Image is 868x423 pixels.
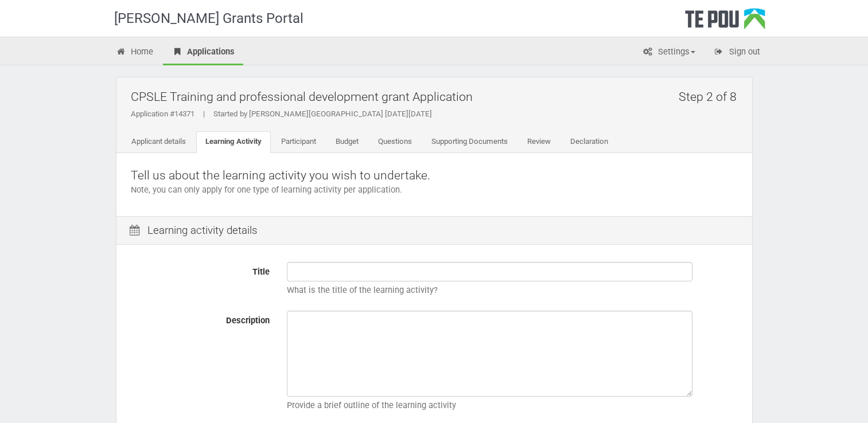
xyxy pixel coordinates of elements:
[116,216,752,245] div: Learning activity details
[131,167,738,184] p: Tell us about the learning activity you wish to undertake.
[194,109,213,118] span: |
[705,40,769,65] a: Sign out
[561,131,617,153] a: Declaration
[252,267,270,277] span: Title
[287,284,738,296] p: What is the title of the learning activity?
[196,131,271,153] a: Learning Activity
[107,40,162,65] a: Home
[679,83,744,110] h2: Step 2 of 8
[131,83,744,110] h2: CPSLE Training and professional development grant Application
[163,40,243,65] a: Applications
[518,131,560,153] a: Review
[422,131,517,153] a: Supporting Documents
[122,131,195,153] a: Applicant details
[272,131,325,153] a: Participant
[369,131,421,153] a: Questions
[226,315,270,326] span: Description
[634,40,704,65] a: Settings
[131,109,744,119] div: Application #14371 Started by [PERSON_NAME][GEOGRAPHIC_DATA] [DATE][DATE]
[131,184,738,196] p: Note, you can only apply for one type of learning activity per application.
[326,131,368,153] a: Budget
[287,399,738,412] p: Provide a brief outline of the learning activity
[685,8,765,37] div: Te Pou Logo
